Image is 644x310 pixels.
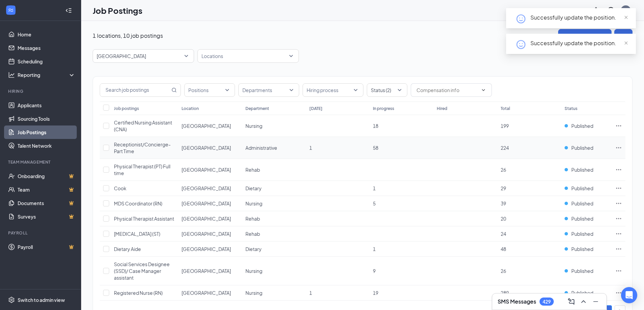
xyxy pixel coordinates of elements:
[242,115,306,137] td: Nursing
[571,215,593,222] span: Published
[242,137,306,159] td: Administrative
[516,39,526,50] svg: HappyFace
[607,6,615,15] svg: QuestionInfo
[571,166,593,173] span: Published
[567,298,575,306] svg: ComposeMessage
[373,268,376,274] span: 9
[182,246,231,252] span: [GEOGRAPHIC_DATA]
[245,145,277,151] span: Administrative
[114,246,141,252] span: Dietary Aide
[481,87,486,93] svg: ChevronDown
[182,123,231,129] span: [GEOGRAPHIC_DATA]
[182,231,231,237] span: [GEOGRAPHIC_DATA]
[18,55,75,68] a: Scheduling
[621,287,637,303] div: Open Intercom Messenger
[8,88,74,94] div: Hiring
[615,185,622,192] svg: Ellipses
[178,285,242,301] td: Villa Valencia Healthcare Center
[18,169,75,183] a: OnboardingCrown
[18,112,75,125] a: Sourcing Tools
[65,7,72,14] svg: Collapse
[18,41,75,55] a: Messages
[18,72,76,78] div: Reporting
[571,122,593,129] span: Published
[624,15,628,20] span: close
[182,106,199,111] div: Location
[114,231,160,237] span: [MEDICAL_DATA] (ST)
[571,185,593,192] span: Published
[501,268,506,274] span: 26
[245,167,260,173] span: Rehab
[373,185,376,191] span: 1
[182,268,231,274] span: [GEOGRAPHIC_DATA]
[571,267,593,274] span: Published
[306,102,370,115] th: [DATE]
[178,137,242,159] td: Villa Valencia Healthcare Center
[571,144,593,151] span: Published
[245,231,260,237] span: Rehab
[245,268,262,274] span: Nursing
[498,298,536,305] h3: SMS Messages
[416,86,478,94] input: Compensation info
[615,200,622,207] svg: Ellipses
[590,296,601,307] button: Minimize
[615,215,622,222] svg: Ellipses
[100,84,170,96] input: Search job postings
[114,119,172,132] span: Certified Nursing Assistant (CNA)
[18,240,75,254] a: PayrollCrown
[245,200,262,206] span: Nursing
[18,28,75,41] a: Home
[93,32,163,39] p: 1 locations, 10 job postings
[18,183,75,196] a: TeamCrown
[182,145,231,151] span: [GEOGRAPHIC_DATA]
[615,122,622,129] svg: Ellipses
[501,123,509,129] span: 199
[571,230,593,237] span: Published
[501,200,506,206] span: 39
[182,167,231,173] span: [GEOGRAPHIC_DATA]
[579,298,588,306] svg: ChevronUp
[373,123,378,129] span: 18
[242,257,306,285] td: Nursing
[8,230,74,236] div: Payroll
[571,200,593,207] span: Published
[622,7,629,13] div: WA
[178,159,242,181] td: Villa Valencia Healthcare Center
[309,145,312,151] span: 1
[178,115,242,137] td: Villa Valencia Healthcare Center
[97,53,146,59] p: [GEOGRAPHIC_DATA]
[242,242,306,257] td: Dietary
[114,141,171,154] span: Receptionist/Concierge- Part Time
[245,123,262,129] span: Nursing
[309,290,312,296] span: 1
[501,167,506,173] span: 26
[178,257,242,285] td: Villa Valencia Healthcare Center
[18,297,65,303] div: Switch to admin view
[93,5,142,16] h1: Job Postings
[178,226,242,242] td: Villa Valencia Healthcare Center
[615,267,622,274] svg: Ellipses
[501,246,506,252] span: 48
[242,181,306,196] td: Dietary
[516,13,526,24] svg: HappyFace
[373,200,376,206] span: 5
[178,211,242,226] td: Villa Valencia Healthcare Center
[433,102,497,115] th: Hired
[178,196,242,211] td: Villa Valencia Healthcare Center
[114,216,174,222] span: Physical Therapist Assistant
[373,145,378,151] span: 58
[245,106,269,111] div: Department
[530,39,628,47] div: Successfully update the position.
[543,299,551,305] div: 429
[373,246,376,252] span: 1
[18,196,75,210] a: DocumentsCrown
[615,144,622,151] svg: Ellipses
[571,246,593,252] span: Published
[578,296,589,307] button: ChevronUp
[501,145,509,151] span: 224
[114,290,163,296] span: Registered Nurse (RN)
[501,231,506,237] span: 24
[182,290,231,296] span: [GEOGRAPHIC_DATA]
[615,246,622,252] svg: Ellipses
[571,289,593,296] span: Published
